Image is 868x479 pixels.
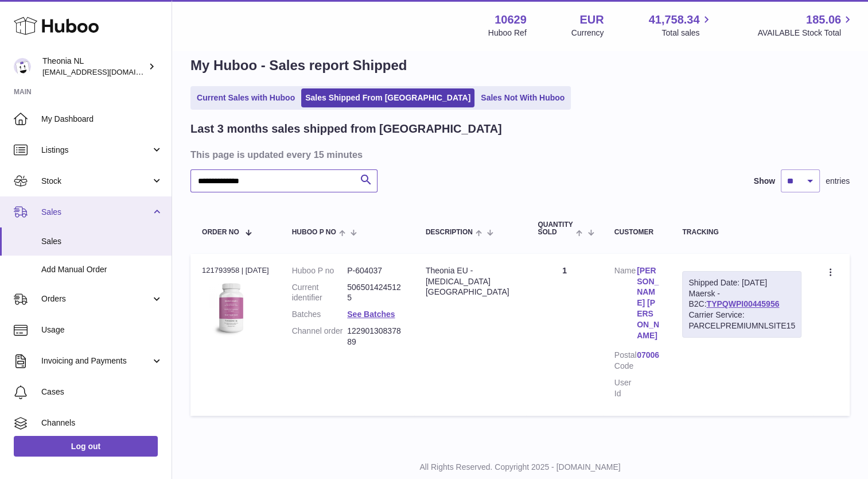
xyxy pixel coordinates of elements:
dd: 5065014245125 [347,282,403,304]
div: Theonia EU - [MEDICAL_DATA][GEOGRAPHIC_DATA] [426,265,515,298]
a: Current Sales with Huboo [193,88,299,107]
span: 41,758.34 [648,12,699,28]
a: TYPQWPI00445956 [706,299,779,308]
span: Huboo P no [292,229,336,236]
span: Add Manual Order [41,264,163,275]
span: Orders [41,293,151,304]
span: Sales [41,236,163,247]
span: Usage [41,325,163,335]
span: Stock [41,176,151,187]
label: Show [754,176,775,187]
h1: My Huboo - Sales report Shipped [190,56,850,75]
dt: Channel order [292,326,348,347]
dd: 12290130837889 [347,326,403,347]
a: 41,758.34 Total sales [648,12,713,38]
div: Theonia NL [42,56,146,78]
dt: Huboo P no [292,265,348,276]
div: Maersk - B2C: [682,271,801,338]
span: [EMAIL_ADDRESS][DOMAIN_NAME] [42,67,169,76]
span: My Dashboard [41,114,163,125]
span: Invoicing and Payments [41,356,151,366]
h3: This page is updated every 15 minutes [190,148,847,161]
span: entries [826,176,850,187]
strong: 10629 [495,12,527,28]
dt: Postal Code [614,350,637,372]
span: 185.06 [806,12,841,28]
div: Currency [571,28,604,38]
dt: Batches [292,309,348,320]
span: Listings [41,145,151,156]
div: Tracking [682,229,801,236]
dd: P-604037 [347,265,403,276]
img: info@wholesomegoods.eu [14,58,31,75]
span: Total sales [661,28,713,38]
div: 121793958 | [DATE] [202,265,269,276]
a: Sales Not With Huboo [477,88,569,107]
h2: Last 3 months sales shipped from [GEOGRAPHIC_DATA] [190,121,502,137]
span: AVAILABLE Stock Total [757,28,854,38]
a: Log out [14,436,158,457]
span: Sales [41,207,151,218]
span: Channels [41,418,163,428]
a: See Batches [347,310,395,319]
div: Carrier Service: PARCELPREMIUMNLSITE15 [688,310,795,331]
a: Sales Shipped From [GEOGRAPHIC_DATA] [301,88,474,107]
div: Shipped Date: [DATE] [688,277,795,288]
dt: Name [614,265,637,344]
dt: User Id [614,377,637,399]
a: [PERSON_NAME] [PERSON_NAME] [637,265,659,341]
img: 106291725893198.jpg [202,279,259,337]
span: Order No [202,229,239,236]
div: Customer [614,229,660,236]
p: All Rights Reserved. Copyright 2025 - [DOMAIN_NAME] [181,462,859,473]
a: 07006 [637,350,659,361]
dt: Current identifier [292,282,348,304]
strong: EUR [579,12,604,28]
a: 185.06 AVAILABLE Stock Total [757,12,854,38]
span: Cases [41,387,163,397]
td: 1 [526,254,602,416]
div: Huboo Ref [488,28,527,38]
span: Quantity Sold [538,221,573,236]
span: Description [426,229,473,236]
